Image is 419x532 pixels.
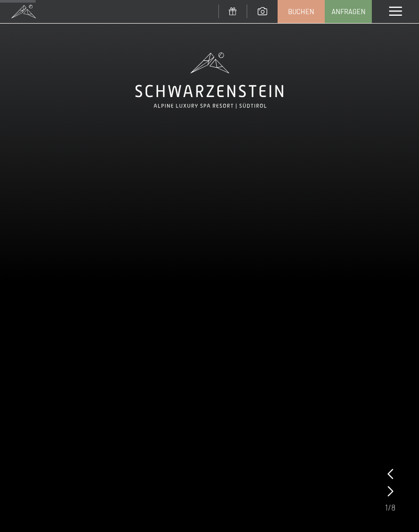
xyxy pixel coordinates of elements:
a: Buchen [278,1,324,23]
span: Anfragen [332,7,366,16]
span: 8 [391,502,395,513]
span: Buchen [288,7,314,16]
span: / [388,502,391,513]
a: Anfragen [325,1,371,23]
span: 1 [385,502,388,513]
